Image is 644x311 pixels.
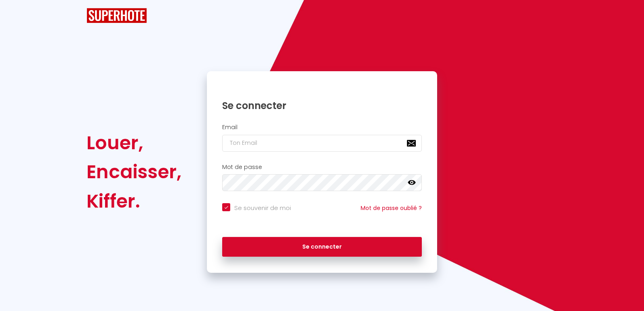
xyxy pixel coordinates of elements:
[87,128,182,157] div: Louer,
[222,124,422,131] h2: Email
[222,164,422,171] h2: Mot de passe
[87,187,182,216] div: Kiffer.
[222,135,422,152] input: Ton Email
[222,237,422,257] button: Se connecter
[222,99,422,112] h1: Se connecter
[87,157,182,186] div: Encaisser,
[87,8,147,23] img: SuperHote logo
[361,204,422,212] a: Mot de passe oublié ?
